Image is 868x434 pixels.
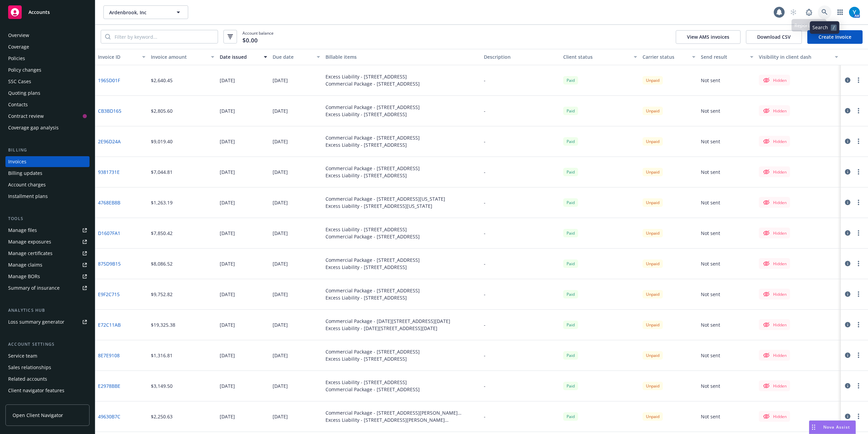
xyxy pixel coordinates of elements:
img: photo [849,7,860,18]
div: Not sent [701,77,720,84]
div: [DATE] [273,168,288,176]
div: Commercial Package - [STREET_ADDRESS][PERSON_NAME][PERSON_NAME] [325,409,479,416]
div: Unpaid [643,137,663,146]
div: Contacts [8,99,28,110]
div: Manage exposures [8,236,51,247]
a: Contacts [5,99,90,110]
div: Unpaid [643,321,663,329]
div: Paid [563,259,578,268]
div: Date issued [220,53,260,60]
input: Filter by keyword... [111,30,218,43]
a: Report a Bug [802,5,816,19]
div: Account settings [5,341,90,348]
div: Coverage gap analysis [8,122,59,133]
div: Not sent [701,230,720,237]
div: Manage certificates [8,248,53,259]
a: Manage certificates [5,248,90,259]
div: Paid [563,107,578,115]
div: Excess Liability - [STREET_ADDRESS] [325,111,420,118]
div: Commercial Package - [STREET_ADDRESS] [325,104,420,111]
button: View AMS invoices [676,30,741,44]
a: Policies [5,53,90,64]
a: Policy changes [5,65,90,75]
div: Excess Liability - [STREET_ADDRESS] [325,73,420,80]
a: 4768EB8B [98,199,120,206]
a: Coverage gap analysis [5,122,90,133]
a: Coverage [5,41,90,52]
div: [DATE] [273,321,288,328]
div: Excess Liability - [STREET_ADDRESS] [325,264,420,271]
div: [DATE] [220,230,235,237]
div: Service team [8,350,37,361]
div: [DATE] [273,260,288,267]
div: Policies [8,53,25,64]
div: Not sent [701,382,720,390]
div: [DATE] [273,77,288,84]
div: Paid [563,137,578,146]
div: Hidden [762,107,787,115]
button: Invoice ID [95,49,148,65]
div: Excess Liability - [STREET_ADDRESS] [325,226,420,233]
div: Not sent [701,107,720,114]
div: Unpaid [643,259,663,268]
button: Ardenbrook, Inc [103,5,188,19]
div: Policy changes [8,65,41,75]
a: 49630B7C [98,413,120,420]
div: Coverage [8,41,29,52]
a: Manage BORs [5,271,90,282]
div: $2,805.60 [151,107,173,114]
div: Excess Liability - [STREET_ADDRESS] [325,355,420,362]
div: Invoice amount [151,53,207,60]
button: Invoice amount [148,49,217,65]
div: Not sent [701,199,720,206]
div: Not sent [701,168,720,176]
div: [DATE] [220,291,235,298]
div: $1,316.81 [151,352,173,359]
div: Unpaid [643,168,663,176]
div: - [484,199,486,206]
div: Description [484,53,558,60]
div: Billing updates [8,168,42,179]
a: Client access [5,397,90,408]
div: - [484,291,486,298]
div: Billable items [325,53,479,60]
div: Commercial Package - [STREET_ADDRESS] [325,134,420,141]
div: Hidden [762,321,787,329]
div: Overview [8,30,29,41]
div: Hidden [762,137,787,145]
div: [DATE] [220,199,235,206]
div: [DATE] [220,413,235,420]
div: Unpaid [643,229,663,237]
a: Installment plans [5,191,90,202]
div: Visibility in client dash [759,53,831,60]
a: Service team [5,350,90,361]
div: $9,019.40 [151,138,173,145]
div: Quoting plans [8,88,40,98]
div: [DATE] [273,107,288,114]
button: Visibility in client dash [756,49,841,65]
span: Manage exposures [5,236,90,247]
div: Unpaid [643,290,663,299]
a: D1607FA1 [98,230,120,237]
a: Related accounts [5,374,90,384]
div: Drag to move [809,421,818,434]
div: Commercial Package - [STREET_ADDRESS] [325,348,420,355]
div: Contract review [8,111,44,122]
div: [DATE] [220,321,235,328]
div: Excess Liability - [STREET_ADDRESS][US_STATE] [325,202,445,210]
div: Excess Liability - [STREET_ADDRESS] [325,141,420,148]
a: Accounts [5,3,90,22]
div: Paid [563,168,578,176]
button: Client status [560,49,640,65]
div: Hidden [762,168,787,176]
div: Excess Liability - [STREET_ADDRESS][PERSON_NAME][PERSON_NAME] [325,416,479,423]
div: - [484,321,486,328]
a: Manage claims [5,259,90,270]
div: [DATE] [220,107,235,114]
div: Commercial Package - [STREET_ADDRESS] [325,233,420,240]
div: Paid [563,198,578,207]
span: Paid [563,412,578,421]
a: E72C11AB [98,321,121,328]
button: Download CSV [746,30,802,44]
